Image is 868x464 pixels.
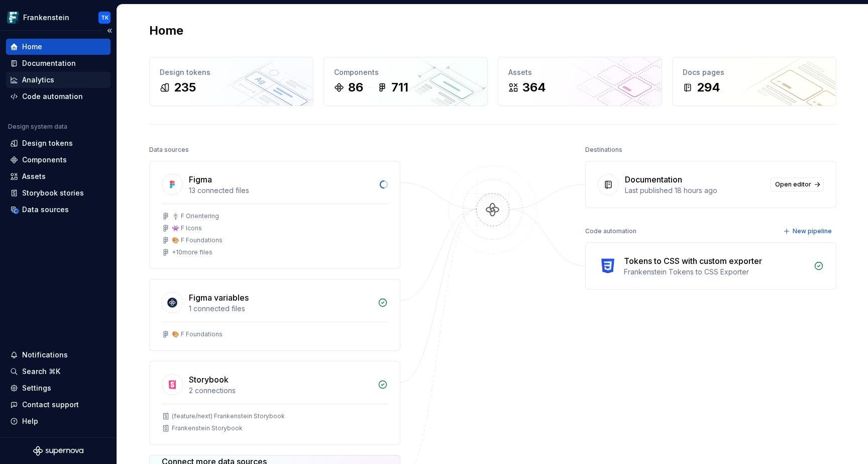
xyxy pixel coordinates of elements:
[149,361,400,445] a: Storybook2 connections(feature/next) Frankenstein StorybookFrankenstein Storybook
[8,123,67,131] div: Design system data
[6,168,111,184] a: Assets
[498,57,662,106] a: Assets364
[22,91,83,102] div: Code automation
[697,79,720,96] div: 294
[6,72,111,88] a: Analytics
[2,7,115,28] button: FrankensteinTK
[172,212,219,220] div: 🪧 F Orientering
[22,155,67,165] div: Components
[672,57,836,106] a: Docs pages294
[391,79,408,96] div: 711
[793,227,832,235] span: New pipeline
[348,79,363,96] div: 86
[189,304,372,314] div: 1 connected files
[149,57,313,106] a: Design tokens235
[771,177,824,192] a: Open editor
[323,57,488,106] a: Components86711
[174,79,196,96] div: 235
[334,67,477,77] div: Components
[624,255,762,267] div: Tokens to CSS with custom exporter
[149,143,189,157] div: Data sources
[149,279,400,351] a: Figma variables1 connected files🎨 F Foundations
[624,267,808,277] div: Frankenstein Tokens to CSS Exporter
[22,42,42,52] div: Home
[22,350,68,360] div: Notifications
[189,292,249,304] div: Figma variables
[22,171,46,181] div: Assets
[22,416,38,426] div: Help
[102,24,117,38] button: Collapse sidebar
[22,366,60,377] div: Search ⌘K
[172,424,243,432] div: Frankenstein Storybook
[6,202,111,218] a: Data sources
[172,330,223,338] div: 🎨 F Foundations
[22,383,51,393] div: Settings
[585,143,622,157] div: Destinations
[6,88,111,105] a: Code automation
[6,39,111,55] a: Home
[189,386,372,396] div: 2 connections
[22,58,76,68] div: Documentation
[6,363,111,380] button: Search ⌘K
[6,413,111,429] button: Help
[6,55,111,71] a: Documentation
[780,224,836,238] button: New pipeline
[101,14,108,22] div: TK
[683,67,826,77] div: Docs pages
[625,185,765,196] div: Last published 18 hours ago
[6,135,111,151] a: Design tokens
[172,224,202,232] div: 👾 F Icons
[7,12,19,24] img: d720e2f0-216c-474b-bea5-031157028467.png
[160,67,303,77] div: Design tokens
[22,75,54,85] div: Analytics
[625,173,682,185] div: Documentation
[775,180,811,189] span: Open editor
[23,13,69,23] div: Frankenstein
[22,138,73,148] div: Design tokens
[585,224,636,238] div: Code automation
[189,185,374,196] div: 13 connected files
[6,347,111,363] button: Notifications
[189,374,229,386] div: Storybook
[6,185,111,201] a: Storybook stories
[22,188,84,198] div: Storybook stories
[22,400,79,410] div: Contact support
[172,412,285,420] div: (feature/next) Frankenstein Storybook
[172,248,212,256] div: + 10 more files
[33,446,83,456] svg: Supernova Logo
[149,161,400,269] a: Figma13 connected files🪧 F Orientering👾 F Icons🎨 F Foundations+10more files
[508,67,652,77] div: Assets
[149,23,183,39] h2: Home
[6,380,111,396] a: Settings
[6,397,111,413] button: Contact support
[189,173,212,185] div: Figma
[6,152,111,168] a: Components
[22,205,69,215] div: Data sources
[522,79,546,96] div: 364
[172,236,223,244] div: 🎨 F Foundations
